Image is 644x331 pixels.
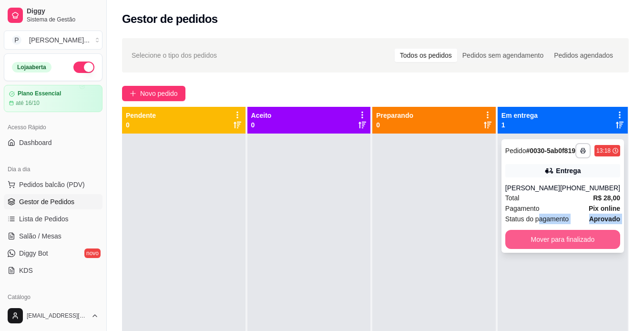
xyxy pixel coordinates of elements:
span: Pagamento [505,203,540,214]
strong: # 0030-5ab0f819 [526,147,575,155]
span: Pedidos balcão (PDV) [19,180,85,189]
button: Mover para finalizado [505,230,620,249]
div: Catálogo [4,290,102,305]
a: Gestor de Pedidos [4,194,102,209]
button: Pedidos balcão (PDV) [4,177,102,192]
span: Salão / Mesas [19,231,61,241]
span: Diggy Bot [19,248,48,258]
span: Dashboard [19,138,52,147]
span: Total [505,193,520,203]
div: [PERSON_NAME] [505,183,560,193]
span: Diggy [27,7,99,16]
strong: R$ 28,00 [593,194,620,202]
p: 0 [251,120,272,130]
div: Acesso Rápido [4,120,102,135]
button: Novo pedido [122,86,185,101]
span: plus [130,90,136,97]
a: DiggySistema de Gestão [4,4,102,27]
span: [EMAIL_ADDRESS][DOMAIN_NAME] [27,312,87,320]
button: Alterar Status [73,62,94,73]
p: Em entrega [501,111,538,120]
div: Loja aberta [12,62,51,72]
span: Sistema de Gestão [27,16,99,23]
span: Gestor de Pedidos [19,197,74,207]
strong: aprovado [589,215,620,223]
p: Pendente [126,111,156,120]
span: KDS [19,266,33,275]
a: KDS [4,263,102,278]
article: até 16/10 [16,99,40,107]
a: Diggy Botnovo [4,246,102,261]
div: Pedidos sem agendamento [457,49,549,62]
button: Select a team [4,31,102,50]
span: Selecione o tipo dos pedidos [132,50,217,61]
h2: Gestor de pedidos [122,11,218,27]
div: Todos os pedidos [395,49,457,62]
p: 0 [376,120,413,130]
strong: Pix online [589,205,620,212]
a: Lista de Pedidos [4,211,102,227]
p: Preparando [376,111,413,120]
article: Plano Essencial [18,90,61,97]
span: P [12,35,21,45]
a: Plano Essencialaté 16/10 [4,85,102,112]
div: [PERSON_NAME] ... [29,35,90,45]
span: Status do pagamento [505,214,569,224]
a: Salão / Mesas [4,228,102,244]
span: Novo pedido [140,88,178,99]
div: [PHONE_NUMBER] [560,183,620,193]
div: Pedidos agendados [549,49,618,62]
span: Lista de Pedidos [19,214,69,224]
p: 0 [126,120,156,130]
div: Entrega [556,166,581,176]
div: 13:18 [596,147,611,155]
p: Aceito [251,111,272,120]
a: Dashboard [4,135,102,150]
button: [EMAIL_ADDRESS][DOMAIN_NAME] [4,304,102,327]
p: 1 [501,120,538,130]
span: Pedido [505,147,526,155]
div: Dia a dia [4,162,102,177]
